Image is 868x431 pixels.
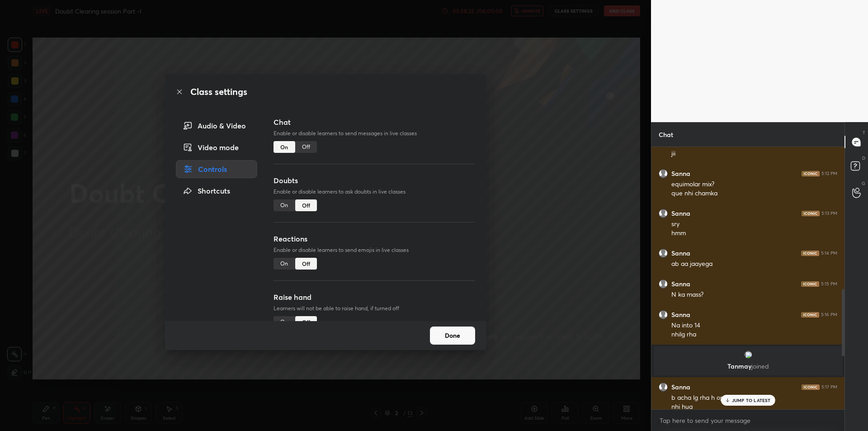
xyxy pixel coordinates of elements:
[659,279,668,289] img: default.png
[821,171,837,176] div: 5:12 PM
[659,169,668,178] img: default.png
[802,211,820,216] img: iconic-dark.1390631f.png
[659,249,668,258] img: default.png
[651,123,680,147] p: Chat
[671,249,690,257] h6: Sanna
[671,229,837,238] div: hmm
[821,281,837,287] div: 5:15 PM
[671,180,837,189] div: equimolar mix?
[671,321,837,330] div: Na into 14
[821,384,837,390] div: 5:17 PM
[176,160,257,178] div: Controls
[274,316,295,328] div: On
[821,312,837,317] div: 5:16 PM
[659,383,668,392] img: default.png
[671,383,690,391] h6: Sanna
[671,220,837,229] div: sry
[801,281,819,287] img: iconic-dark.1390631f.png
[671,189,837,198] div: que nhi chamka
[732,398,771,403] p: JUMP TO LATEST
[274,141,295,153] div: On
[274,258,295,270] div: On
[671,280,690,288] h6: Sanna
[671,260,837,269] div: ab aa jaayega
[671,290,837,299] div: N ka mass?
[671,330,837,339] div: nhilg rha
[671,149,837,158] div: jii
[801,312,819,317] img: iconic-dark.1390631f.png
[659,363,837,370] p: Tanmay
[295,141,317,153] div: Off
[176,138,257,156] div: Video mode
[659,209,668,218] img: default.png
[821,251,837,256] div: 5:14 PM
[671,170,690,178] h6: Sanna
[274,304,475,313] p: Learners will not be able to raise hand, if turned off
[274,129,475,137] p: Enable or disable learners to send messages in live classes
[671,311,690,319] h6: Sanna
[430,327,475,345] button: Done
[274,246,475,254] p: Enable or disable learners to send emojis in live classes
[801,251,819,256] img: iconic-dark.1390631f.png
[295,316,317,328] div: Off
[671,209,690,218] h6: Sanna
[274,233,475,244] h3: Reactions
[274,292,475,303] h3: Raise hand
[274,199,295,211] div: On
[274,117,475,128] h3: Chat
[659,310,668,319] img: default.png
[651,147,844,409] div: grid
[671,403,837,412] div: nhi hua
[744,350,753,359] img: 3
[274,175,475,186] h3: Doubts
[862,180,865,187] p: G
[190,85,247,99] h2: Class settings
[295,258,317,270] div: Off
[295,199,317,211] div: Off
[863,129,865,136] p: T
[821,211,837,216] div: 5:13 PM
[274,188,475,196] p: Enable or disable learners to ask doubts in live classes
[862,155,865,161] p: D
[176,117,257,135] div: Audio & Video
[176,182,257,200] div: Shortcuts
[751,362,769,370] span: joined
[671,393,837,403] div: b acha lg rha h opt
[802,171,820,176] img: iconic-dark.1390631f.png
[802,384,820,390] img: iconic-dark.1390631f.png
